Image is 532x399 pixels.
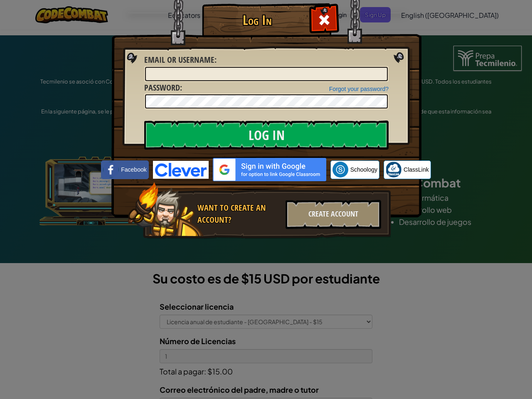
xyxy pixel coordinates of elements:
img: classlink-logo-small.png [386,162,401,177]
span: Facebook [121,165,146,174]
label: : [144,54,217,66]
img: facebook_small.png [103,162,119,177]
a: Forgot your password? [329,86,389,92]
span: Schoology [350,165,377,174]
label: : [144,82,182,94]
span: Password [144,82,180,93]
div: Create Account [286,200,381,229]
h1: Log In [204,13,310,27]
span: ClassLink [404,165,429,174]
img: clever-logo-blue.png [153,161,209,179]
img: schoology.png [332,162,348,177]
span: Email or Username [144,54,214,65]
div: Want to create an account? [197,202,281,226]
input: Log In [144,121,389,150]
img: gplus_sso_button2.svg [213,158,326,181]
